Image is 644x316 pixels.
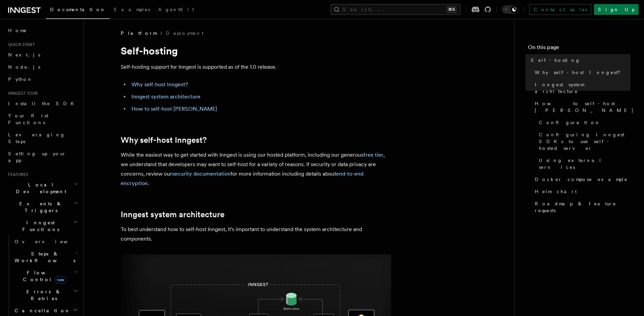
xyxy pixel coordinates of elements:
button: Local Development [5,179,79,198]
a: Leveraging Steps [5,129,79,148]
p: Self-hosting support for Inngest is supported as of the 1.0 release. [121,62,391,72]
a: Sign Up [594,4,639,15]
span: Leveraging Steps [8,132,65,144]
a: Roadmap & feature requests [532,198,630,217]
p: While the easiest way to get started with Inngest is using our hosted platform, including our gen... [121,150,391,188]
button: Errors & Retries [12,286,79,304]
a: Overview [12,235,79,248]
a: Inngest system architecture [532,78,630,97]
span: Cancellation [12,307,70,314]
a: Next.js [5,49,79,61]
button: Inngest Functions [5,217,79,235]
span: Local Development [5,181,74,195]
span: Examples [114,7,150,12]
span: Inngest system architecture [535,81,630,95]
a: Self-hosting [528,54,630,66]
a: How to self-host [PERSON_NAME] [132,106,217,112]
span: Your first Functions [8,113,48,125]
span: Why self-host Inngest? [535,69,625,76]
span: Install the SDK [8,101,78,106]
span: Using external services [539,157,630,171]
span: Configuring Inngest SDKs to use self-hosted server [539,131,630,152]
a: Your first Functions [5,110,79,129]
a: Deployment [166,30,204,37]
button: Flow Controlnew [12,267,79,286]
p: To best understand how to self-host Inngest, it's important to understand the system architecture... [121,225,391,244]
a: Inngest system architecture [121,210,224,219]
button: Events & Triggers [5,198,79,217]
span: Platform [121,30,157,37]
span: Flow Control [12,269,74,283]
span: Errors & Retries [12,288,73,302]
span: Home [8,27,27,34]
span: Features [5,172,28,177]
button: Steps & Workflows [12,248,79,267]
span: Inngest Functions [5,219,73,233]
a: Install the SDK [5,97,79,110]
span: Setting up your app [8,151,66,163]
span: Overview [15,239,84,244]
a: Docker compose example [532,173,630,185]
span: Node.js [8,64,40,70]
span: Documentation [50,7,106,12]
span: How to self-host [PERSON_NAME] [535,100,634,114]
span: Python [8,76,33,82]
a: Examples [110,2,154,18]
a: Documentation [46,2,110,19]
a: Node.js [5,61,79,73]
button: Toggle dark mode [502,5,518,14]
span: Configuration [539,119,600,126]
span: Inngest tour [5,91,38,96]
span: Self-hosting [531,57,580,64]
span: new [55,276,66,284]
a: AgentKit [154,2,198,18]
a: security documentation [172,171,231,177]
span: AgentKit [158,7,194,12]
a: free tier [363,152,383,158]
span: Docker compose example [535,176,628,183]
span: Next.js [8,52,40,58]
span: Steps & Workflows [12,250,75,264]
a: Configuration [536,116,630,129]
a: Using external services [536,154,630,173]
a: Home [5,24,79,37]
a: Helm chart [532,185,630,198]
a: Why self-host Inngest? [132,81,188,88]
button: Search...⌘K [331,4,460,15]
a: Contact sales [529,4,591,15]
a: Configuring Inngest SDKs to use self-hosted server [536,129,630,154]
h1: Self-hosting [121,45,391,57]
span: Quick start [5,42,35,47]
span: Helm chart [535,188,577,195]
a: Python [5,73,79,85]
span: Roadmap & feature requests [535,200,630,214]
span: Events & Triggers [5,200,74,214]
a: Inngest system architecture [132,93,200,100]
kbd: ⌘K [447,6,456,13]
h4: On this page [528,43,630,54]
a: Why self-host Inngest? [532,66,630,78]
a: How to self-host [PERSON_NAME] [532,97,630,116]
a: Setting up your app [5,148,79,166]
a: Why self-host Inngest? [121,135,207,145]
